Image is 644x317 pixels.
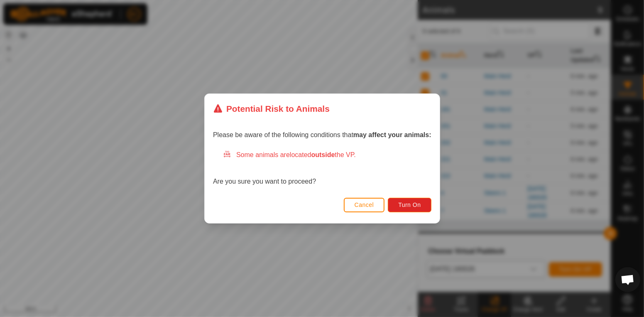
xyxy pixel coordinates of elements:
button: Turn On [388,198,431,212]
div: Potential Risk to Animals [213,102,330,115]
div: Open chat [615,267,640,292]
strong: outside [311,151,335,158]
strong: may affect your animals: [353,131,431,138]
div: Are you sure you want to proceed? [213,150,431,187]
span: located the VP. [290,151,356,158]
button: Cancel [343,198,384,212]
span: Please be aware of the following conditions that [213,131,431,138]
span: Cancel [354,202,374,208]
span: Turn On [398,202,421,208]
div: Some animals are [223,150,431,160]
